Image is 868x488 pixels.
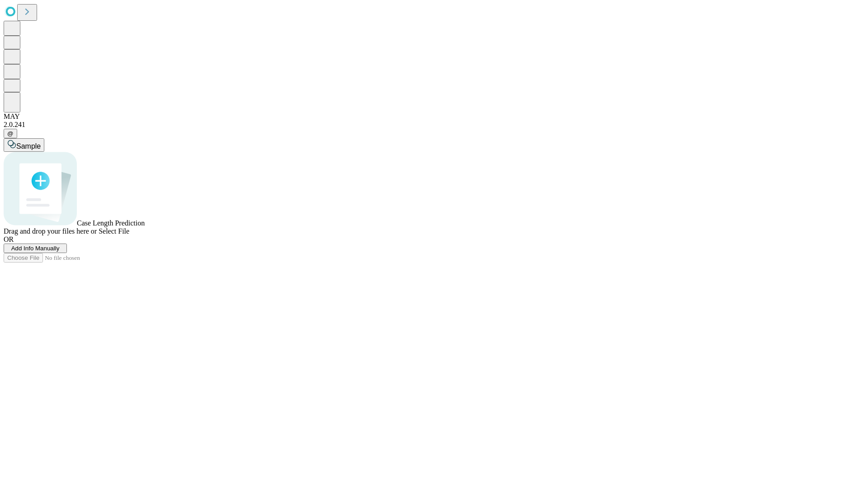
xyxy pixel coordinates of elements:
span: Drag and drop your files here or [4,227,97,235]
div: 2.0.241 [4,121,864,129]
button: Sample [4,138,44,152]
span: Sample [16,142,41,150]
span: Case Length Prediction [77,219,145,227]
button: Add Info Manually [4,244,67,253]
span: Add Info Manually [11,245,60,252]
span: Select File [99,227,129,235]
span: OR [4,235,14,243]
span: @ [7,130,14,137]
div: MAY [4,113,864,121]
button: @ [4,129,17,138]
